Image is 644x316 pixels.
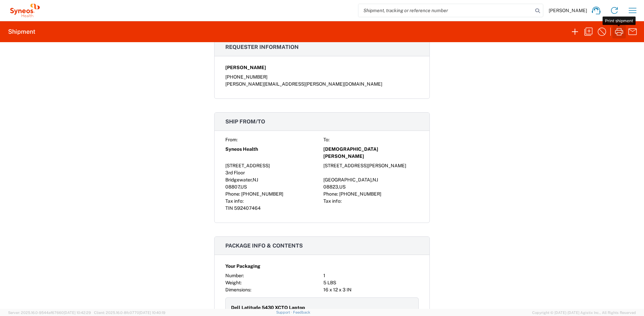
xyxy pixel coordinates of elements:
span: Your Packaging [225,263,260,270]
span: [DEMOGRAPHIC_DATA][PERSON_NAME] [323,146,419,160]
div: [PERSON_NAME][EMAIL_ADDRESS][PERSON_NAME][DOMAIN_NAME] [225,81,419,88]
div: 16 x 12 x 3 IN [323,286,419,293]
span: [DATE] 10:40:19 [139,311,165,315]
span: Phone: [225,191,240,197]
span: From: [225,137,237,142]
span: US [240,184,247,190]
span: [DATE] 10:42:29 [64,311,91,315]
span: Dimensions: [225,287,251,292]
span: 592407464 [234,205,261,211]
span: [PHONE_NUMBER] [241,191,283,197]
span: Package info & contents [225,242,303,249]
span: , [338,184,339,190]
div: [STREET_ADDRESS][PERSON_NAME] [323,162,419,169]
a: Support [276,310,293,314]
span: Bridgewater [225,177,252,182]
span: [PERSON_NAME] [549,7,587,13]
span: Dell Latitude 5430 XCTO Laptop [231,304,305,311]
span: Server: 2025.16.0-9544af67660 [8,311,91,315]
span: [PERSON_NAME] [225,64,266,71]
span: Tax info: [225,198,244,204]
span: [PHONE_NUMBER] [339,191,381,197]
span: Tax info: [323,198,342,204]
span: Syneos Health [225,146,258,153]
div: [PHONE_NUMBER] [225,74,419,81]
div: 3rd Floor [225,169,321,176]
span: US [339,184,346,190]
span: Requester information [225,44,299,50]
div: [STREET_ADDRESS] [225,162,321,169]
span: 08823 [323,184,338,190]
span: , [372,177,373,182]
span: To: [323,137,329,142]
h2: Shipment [8,28,35,36]
span: Weight: [225,280,241,285]
span: Ship from/to [225,118,265,125]
span: [GEOGRAPHIC_DATA] [323,177,372,182]
span: Number: [225,273,244,278]
span: NJ [253,177,258,182]
a: Feedback [293,310,310,314]
input: Shipment, tracking or reference number [358,4,533,17]
span: TIN [225,205,233,211]
span: , [239,184,240,190]
span: 08807 [225,184,239,190]
div: 1 [323,272,419,279]
div: 5 LBS [323,279,419,286]
span: NJ [373,177,378,182]
span: Phone: [323,191,338,197]
span: , [252,177,253,182]
span: Copyright © [DATE]-[DATE] Agistix Inc., All Rights Reserved [532,310,636,316]
span: Client: 2025.16.0-8fc0770 [94,311,165,315]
